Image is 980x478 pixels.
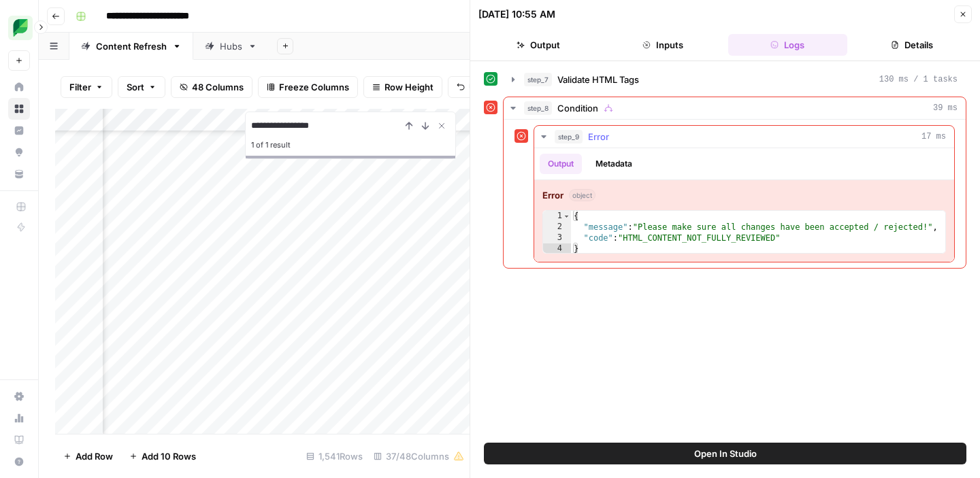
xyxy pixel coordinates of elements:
[879,73,958,86] span: 130 ms / 1 tasks
[401,118,417,134] button: Previous Result
[121,445,204,467] button: Add 10 Rows
[524,73,552,86] span: step_7
[76,449,113,463] span: Add Row
[534,148,954,262] div: 17 ms
[385,80,434,94] span: Row Height
[8,386,30,407] a: Settings
[587,154,640,174] button: Metadata
[8,451,30,473] button: Help + Support
[55,445,121,467] button: Add Row
[363,76,442,98] button: Row Height
[8,11,30,45] button: Workspace: SproutSocial
[694,447,757,460] span: Open In Studio
[192,80,244,94] span: 48 Columns
[933,102,958,114] span: 39 ms
[853,34,972,56] button: Details
[543,233,571,243] div: 3
[69,33,193,60] a: Content Refresh
[193,33,269,60] a: Hubs
[542,188,563,202] strong: Error
[504,97,966,119] button: 39 ms
[478,7,555,21] div: [DATE] 10:55 AM
[484,443,966,464] button: Open In Studio
[588,130,609,143] span: Error
[220,39,242,53] div: Hubs
[504,120,966,268] div: 39 ms
[434,118,450,134] button: Close Search
[251,137,450,153] div: 1 of 1 result
[142,449,196,463] span: Add 10 Rows
[543,222,571,233] div: 2
[524,101,552,115] span: step_8
[8,163,30,185] a: Your Data
[127,80,144,94] span: Sort
[258,76,358,98] button: Freeze Columns
[478,34,598,56] button: Output
[557,101,598,115] span: Condition
[279,80,349,94] span: Freeze Columns
[69,80,91,94] span: Filter
[569,189,595,201] span: object
[118,76,165,98] button: Sort
[8,16,33,40] img: SproutSocial Logo
[543,243,571,254] div: 4
[8,141,30,163] a: Opportunities
[557,73,639,86] span: Validate HTML Tags
[368,445,470,467] div: 37/48 Columns
[8,407,30,429] a: Usage
[417,118,434,134] button: Next Result
[540,154,582,174] button: Output
[563,211,570,222] span: Toggle code folding, rows 1 through 4
[448,76,501,98] button: Undo
[555,130,583,143] span: step_9
[728,34,847,56] button: Logs
[171,76,252,98] button: 48 Columns
[504,69,966,90] button: 130 ms / 1 tasks
[921,131,946,143] span: 17 ms
[301,445,368,467] div: 1,541 Rows
[603,34,722,56] button: Inputs
[61,76,112,98] button: Filter
[8,76,30,98] a: Home
[8,98,30,120] a: Browse
[96,39,167,53] div: Content Refresh
[543,211,571,222] div: 1
[8,120,30,141] a: Insights
[534,126,954,148] button: 17 ms
[8,429,30,451] a: Learning Hub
